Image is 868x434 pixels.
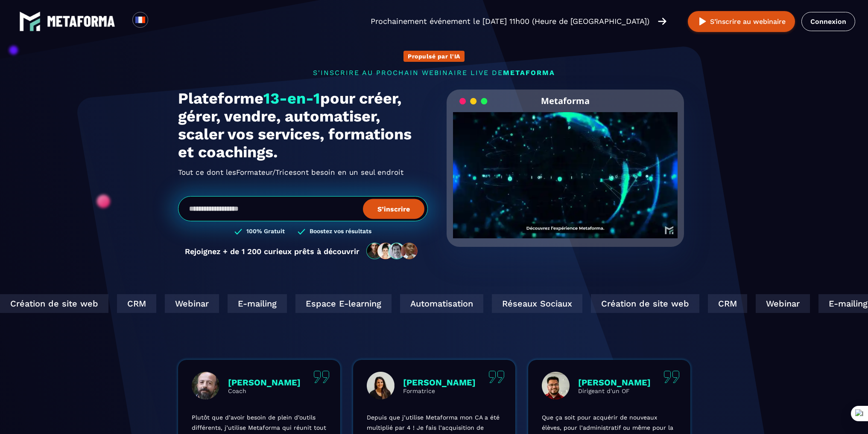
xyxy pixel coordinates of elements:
h2: Metaforma [541,90,590,112]
img: play [697,16,708,27]
button: S’inscrire au webinaire [688,11,795,32]
p: Propulsé par l'IA [408,53,460,60]
p: Formatrice [403,388,476,394]
img: quote [663,370,680,383]
img: checked [234,228,242,236]
img: quote [488,370,505,383]
div: Création de site web [551,294,659,313]
p: [PERSON_NAME] [228,377,301,388]
input: Search for option [155,16,162,26]
div: Réseaux Sociaux [452,294,542,313]
div: Search for option [148,12,169,31]
img: quote [313,370,330,383]
img: profile [542,372,570,399]
div: Webinar [716,294,770,313]
p: Rejoignez + de 1 200 curieux prêts à découvrir [185,247,359,256]
h2: Tout ce dont les ont besoin en un seul endroit [178,165,428,179]
div: CRM [77,294,116,313]
div: E-mailing [187,294,247,313]
span: Formateur/Trices [236,165,297,179]
span: METAFORMA [503,69,555,77]
p: [PERSON_NAME] [578,377,651,388]
button: S’inscrire [363,199,424,219]
h3: Boostez vos résultats [310,228,371,236]
div: Automatisation [360,294,443,313]
div: E-mailing [778,294,838,313]
h1: Plateforme pour créer, gérer, vendre, automatiser, scaler vos services, formations et coachings. [178,90,428,161]
p: [PERSON_NAME] [403,377,476,388]
img: logo [19,11,41,32]
img: profile [192,372,219,399]
h3: 100% Gratuit [246,228,285,236]
img: community-people [364,242,421,260]
p: Dirigeant d'un OF [578,388,651,394]
img: arrow-right [658,17,666,26]
span: 13-en-1 [263,90,320,107]
div: CRM [668,294,707,313]
video: Your browser does not support the video tag. [453,112,678,224]
div: Espace E-learning [255,294,351,313]
img: checked [298,228,305,236]
a: Connexion [801,12,855,31]
img: logo [47,16,115,27]
img: profile [367,372,395,399]
div: Webinar [125,294,179,313]
p: s'inscrire au prochain webinaire live de [178,69,690,77]
p: Prochainement événement le [DATE] 11h00 (Heure de [GEOGRAPHIC_DATA]) [371,15,649,27]
img: fr [135,14,146,25]
p: Coach [228,388,301,394]
img: loading [459,97,488,105]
